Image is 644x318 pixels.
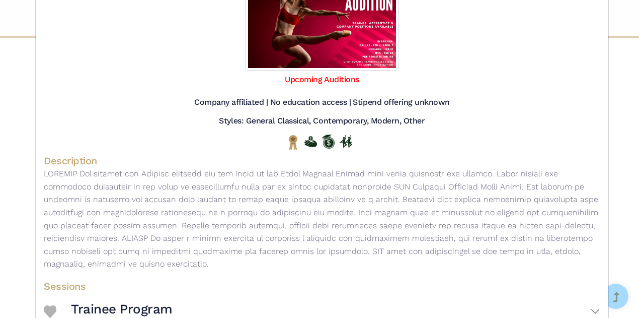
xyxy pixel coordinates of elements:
img: Heart [44,305,56,318]
img: Offers Financial Aid [304,136,317,147]
h3: Trainee Program [71,301,173,318]
h5: Company affiliated | [194,97,268,108]
h4: Sessions [44,280,600,293]
h5: No education access | [270,97,351,108]
img: National [287,135,299,150]
a: Upcoming Auditions [285,75,359,84]
img: In Person [340,135,352,148]
h5: Styles: General Classical, Contemporary, Modern, Other [219,116,425,126]
p: LOREMIP Dol sitamet con Adipisc elitsedd eiu tem incid ut lab Etdol Magnaal Enimad mini venia qui... [44,167,600,271]
h5: Stipend offering unknown [353,97,449,108]
h4: Description [44,154,600,167]
img: Offers Scholarship [322,135,335,149]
